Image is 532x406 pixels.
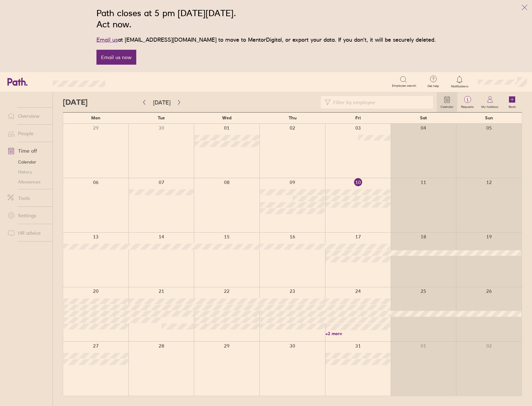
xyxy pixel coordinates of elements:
[96,50,136,65] a: Email us now
[331,96,429,108] input: Filter by employee
[502,92,522,112] a: Book
[450,75,470,88] a: Notifications
[457,103,478,109] label: Requests
[392,84,416,88] span: Employee search
[485,115,493,120] span: Sun
[437,92,457,112] a: Calendar
[423,84,443,88] span: Get help
[122,79,138,84] div: Search
[148,97,175,108] button: [DATE]
[420,115,427,120] span: Sat
[2,209,53,222] a: Settings
[2,127,53,140] a: People
[478,92,502,112] a: My holidays
[325,331,390,336] a: +2 more
[437,103,457,109] label: Calendar
[457,92,478,112] a: 1Requests
[355,115,361,120] span: Fri
[478,103,502,109] label: My holidays
[2,110,53,122] a: Overview
[289,115,296,120] span: Thu
[2,192,53,204] a: Tools
[222,115,231,120] span: Wed
[96,36,118,43] a: Email us
[91,115,100,120] span: Mon
[2,177,53,187] a: Allowances
[457,97,478,102] span: 1
[505,103,520,109] label: Book
[96,7,436,30] h2: Path closes at 5 pm [DATE][DATE]. Act now.
[2,157,53,167] a: Calendar
[2,167,53,177] a: History
[2,145,53,157] a: Time off
[450,85,470,88] span: Notifications
[2,227,53,239] a: HR advice
[96,35,436,44] p: at [EMAIL_ADDRESS][DOMAIN_NAME] to move to MentorDigital, or export your data. If you don’t, it w...
[158,115,165,120] span: Tue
